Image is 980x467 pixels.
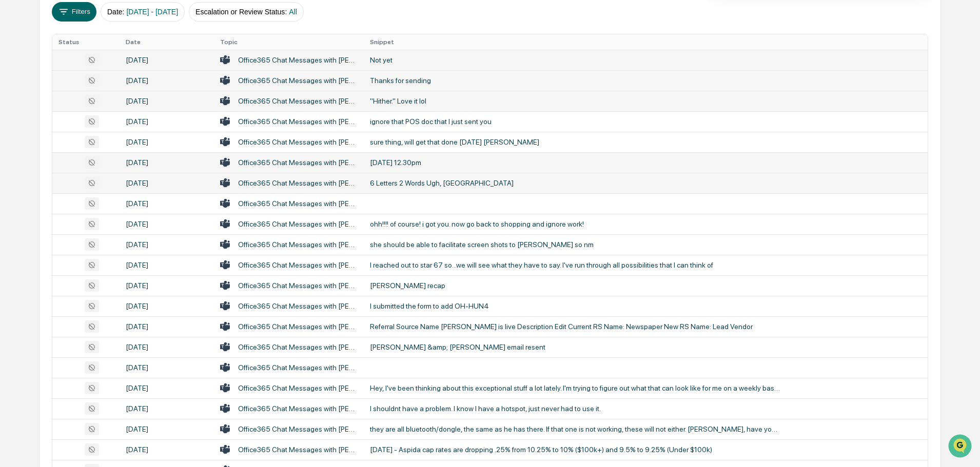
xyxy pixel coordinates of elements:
div: [PERSON_NAME] recap [370,281,780,290]
div: [DATE] [126,302,208,310]
div: Office365 Chat Messages with [PERSON_NAME], [PERSON_NAME] on [DATE] [238,363,358,372]
a: Powered byPylon [72,173,124,181]
span: All [289,8,297,16]
div: Start new chat [35,78,168,89]
div: [DATE] [126,240,208,249]
div: Office365 Chat Messages with [PERSON_NAME], [PERSON_NAME], [PERSON_NAME] on [DATE] [238,404,358,413]
span: Attestations [85,129,127,139]
div: Office365 Chat Messages with [PERSON_NAME], [PERSON_NAME], [PERSON_NAME] on [DATE] [238,302,358,310]
div: [DATE] 12.30pm [370,158,780,167]
span: Preclearance [21,129,66,139]
div: 🖐️ [10,130,18,138]
a: 🖐️Preclearance [6,125,70,144]
span: Data Lookup [21,149,65,159]
span: [DATE] - [DATE] [126,8,178,16]
input: Clear [27,47,169,57]
div: Thanks for sending [370,76,780,85]
div: I shouldnt have a problem. I know I have a hotspot, just never had to use it. [370,404,780,413]
div: Office365 Chat Messages with [PERSON_NAME], [PERSON_NAME] on [DATE] [238,158,358,167]
div: [PERSON_NAME] &amp; [PERSON_NAME] email resent [370,343,780,351]
span: Pylon [102,174,124,181]
th: Snippet [364,34,928,50]
div: 🔎 [10,150,18,158]
div: Office365 Chat Messages with [PERSON_NAME], [PERSON_NAME] on [DATE] [238,117,358,126]
div: Office365 Chat Messages with [PERSON_NAME], [PERSON_NAME] on [DATE] [238,138,358,146]
button: Escalation or Review Status:All [189,2,304,22]
div: [DATE] [126,220,208,228]
a: 🔎Data Lookup [6,145,69,163]
div: [DATE] [126,343,208,351]
div: I submitted the form to add OH-HUN4 [370,302,780,310]
div: [DATE] [126,404,208,413]
div: Office365 Chat Messages with [PERSON_NAME], [PERSON_NAME] on [DATE] [238,76,358,85]
button: Filters [52,2,96,22]
div: ohh!!!! of course! i got you. now go back to shopping and ignore work! [370,220,780,228]
th: Topic [214,34,364,50]
div: Not yet [370,56,780,64]
div: [DATE] [126,117,208,126]
div: Office365 Chat Messages with [PERSON_NAME], [PERSON_NAME] on [DATE] [238,179,358,187]
div: [DATE] [126,281,208,290]
div: ignore that POS doc that I just sent you [370,117,780,126]
div: Office365 Chat Messages with [PERSON_NAME], [PERSON_NAME] on [DATE] [238,384,358,392]
button: Start new chat [174,82,187,94]
div: [DATE] [126,445,208,454]
th: Date [120,34,214,50]
div: [DATE] [126,179,208,187]
div: they are all bluetooth/dongle, the same as he has there. If that one is not working, these will n... [370,425,780,433]
div: sure thing, will get that done [DATE] [PERSON_NAME] [370,138,780,146]
div: [DATE] - Aspida cap rates are dropping .25% from 10.25% to 10% ($100k+) and 9.5% to 9.25% (Under ... [370,445,780,454]
div: Office365 Chat Messages with [PERSON_NAME], [PERSON_NAME], [PERSON_NAME] on [DATE] [238,261,358,269]
div: 6 Letters 2 Words Ugh, [GEOGRAPHIC_DATA] [370,179,780,187]
div: We're available if you need us! [35,89,130,97]
div: Office365 Chat Messages with [PERSON_NAME], [PERSON_NAME] on [DATE] [238,56,358,64]
div: Office365 Chat Messages with [PERSON_NAME], [PERSON_NAME], [PERSON_NAME] on [DATE] [238,343,358,351]
div: Office365 Chat Messages with [PERSON_NAME], [PERSON_NAME], [PERSON_NAME] on [DATE] [238,425,358,433]
button: Date:[DATE] - [DATE] [101,2,185,22]
div: Office365 Chat Messages with [PERSON_NAME], [PERSON_NAME], [PERSON_NAME], [PERSON_NAME], [PERSON_... [238,445,358,454]
div: I reached out to star 67 so...we will see what they have to say. I've run through all possibiliti... [370,261,780,269]
div: Office365 Chat Messages with [PERSON_NAME], [PERSON_NAME] on [DATE] [238,281,358,290]
div: [DATE] [126,363,208,372]
p: How can we help? [10,22,187,38]
div: Office365 Chat Messages with [PERSON_NAME], [PERSON_NAME] on [DATE] [238,220,358,228]
div: she should be able to facilitate screen shots to [PERSON_NAME] so nm [370,240,780,249]
img: 1746055101610-c473b297-6a78-478c-a979-82029cc54cd1 [10,78,29,97]
a: 🗄️Attestations [70,125,131,144]
div: [DATE] [126,97,208,105]
div: [DATE] [126,158,208,167]
div: [DATE] [126,322,208,331]
iframe: Open customer support [947,433,975,461]
div: [DATE] [126,76,208,85]
div: Office365 Chat Messages with [PERSON_NAME], [PERSON_NAME] on [DATE] [238,97,358,105]
div: [DATE] [126,138,208,146]
div: [DATE] [126,199,208,208]
div: "Hither." Love it lol [370,97,780,105]
th: Status [52,34,119,50]
div: [DATE] [126,425,208,433]
div: Office365 Chat Messages with [PERSON_NAME], [PERSON_NAME] on [DATE] [238,199,358,208]
div: Office365 Chat Messages with [PERSON_NAME], [PERSON_NAME] on [DATE] [238,322,358,331]
div: 🗄️ [74,130,83,138]
div: [DATE] [126,384,208,392]
div: Referral Source Name [PERSON_NAME] is live Description Edit Current RS Name: Newspaper New RS Nam... [370,322,780,331]
div: [DATE] [126,56,208,64]
div: Hey, I've been thinking about this exceptional stuff a lot lately. I'm trying to figure out what ... [370,384,780,392]
div: [DATE] [126,261,208,269]
div: Office365 Chat Messages with [PERSON_NAME], [PERSON_NAME] on [DATE] [238,240,358,249]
